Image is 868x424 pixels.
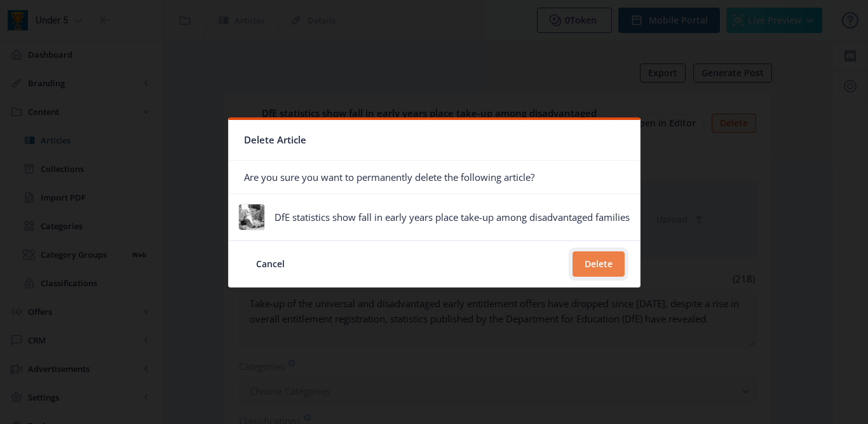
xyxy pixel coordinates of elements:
[239,204,264,230] img: img_6-1.jpg
[573,251,625,277] button: Delete
[244,251,297,277] button: Cancel
[229,161,640,194] div: Are you sure you want to permanently delete the following article?
[275,211,630,223] div: DfE statistics show fall in early years place take-up among disadvantaged families
[244,130,306,150] span: Delete Article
